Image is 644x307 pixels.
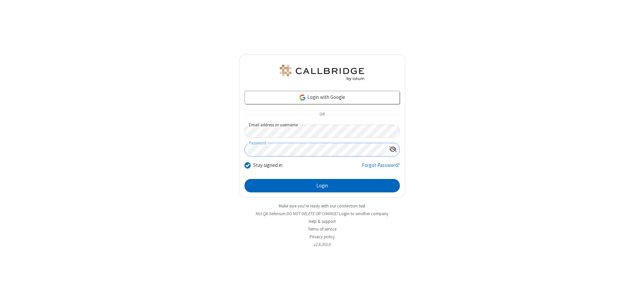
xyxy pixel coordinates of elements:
a: Forgot Password? [362,162,400,174]
label: Stay signed in [253,162,282,169]
a: Make sure you're ready with our connection test [279,203,365,209]
li: v2.6.352.0 [239,241,405,248]
input: Password [245,143,386,156]
a: Help & support [309,219,336,224]
button: Login [245,179,400,192]
a: Login with Google [245,91,400,104]
span: OR [317,110,327,119]
img: google-icon.png [299,94,306,101]
li: Not QA Selenium DO NOT DELETE OR CHANGE? [239,210,405,217]
div: Show password [386,143,399,156]
a: Terms of service [308,226,336,232]
img: QA Selenium DO NOT DELETE OR CHANGE [278,65,366,81]
a: Privacy policy [310,234,335,240]
button: Login to another company [339,210,388,217]
input: Email address or username [245,125,400,138]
